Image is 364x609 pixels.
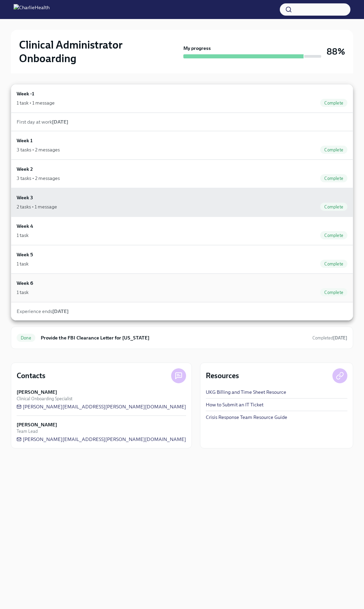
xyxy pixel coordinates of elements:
div: 1 task • 1 message [17,99,55,106]
a: Week 41 taskComplete [11,217,353,245]
h6: Week 4 [17,222,33,230]
span: Complete [320,176,347,181]
a: Week 32 tasks • 1 messageComplete [11,188,353,217]
h6: Week -1 [17,90,34,97]
div: 2 tasks • 1 message [17,203,57,210]
a: Week 13 tasks • 2 messagesComplete [11,131,353,160]
span: Complete [320,204,347,209]
strong: [DATE] [52,308,69,314]
span: Experience ends [17,308,69,314]
span: Complete [320,261,347,266]
span: Complete [320,290,347,295]
h6: Week 3 [17,194,33,201]
span: Complete [320,233,347,238]
div: 3 tasks • 2 messages [17,146,60,153]
h6: Week 1 [17,137,33,144]
a: Week 61 taskComplete [11,274,353,302]
a: Week 23 tasks • 2 messagesComplete [11,160,353,188]
span: First day at work [17,119,68,125]
span: Complete [320,147,347,152]
a: Week -11 task • 1 messageComplete [11,84,353,113]
strong: [DATE] [52,119,68,125]
h6: Week 2 [17,165,33,173]
div: 1 task [17,232,29,239]
span: Complete [320,100,347,106]
h6: Week 6 [17,279,33,287]
div: 1 task [17,289,29,296]
a: Week 51 taskComplete [11,245,353,274]
div: 1 task [17,260,29,267]
div: 3 tasks • 2 messages [17,175,60,182]
h6: Week 5 [17,251,33,258]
